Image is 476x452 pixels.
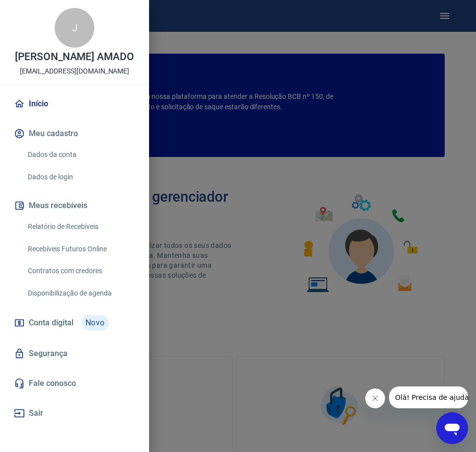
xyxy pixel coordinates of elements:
span: Novo [81,315,109,331]
button: Meus recebíveis [12,195,137,217]
p: [PERSON_NAME] AMADO [15,52,134,62]
iframe: Fechar mensagem [365,388,385,408]
button: Sair [12,402,137,424]
a: Conta digitalNovo [12,311,137,335]
button: Meu cadastro [12,123,137,145]
p: [EMAIL_ADDRESS][DOMAIN_NAME] [20,66,130,76]
span: Olá! Precisa de ajuda? [6,7,83,15]
iframe: Mensagem da empresa [389,386,468,408]
a: Dados da conta [24,145,137,165]
a: Dados de login [24,167,137,187]
span: Conta digital [29,316,74,330]
a: Contratos com credores [24,261,137,281]
a: Início [12,93,137,115]
iframe: Botão para abrir a janela de mensagens [436,412,468,444]
a: Recebíveis Futuros Online [24,239,137,259]
div: J [55,8,94,48]
a: Segurança [12,343,137,365]
a: Relatório de Recebíveis [24,217,137,237]
a: Fale conosco [12,373,137,394]
a: Disponibilização de agenda [24,283,137,303]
